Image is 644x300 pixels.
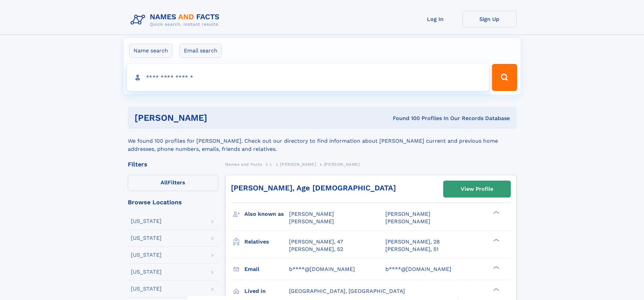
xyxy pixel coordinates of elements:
[244,263,289,275] h3: Email
[131,269,162,275] div: [US_STATE]
[385,246,438,253] a: [PERSON_NAME], 51
[135,114,300,122] h1: [PERSON_NAME]
[444,181,510,197] a: View Profile
[462,11,517,27] a: Sign Up
[492,238,500,242] div: ❯
[270,160,272,168] a: L
[244,208,289,220] h3: Also known as
[131,235,162,241] div: [US_STATE]
[385,238,440,246] a: [PERSON_NAME], 28
[128,175,218,191] label: Filters
[385,218,430,225] span: [PERSON_NAME]
[244,236,289,248] h3: Relatives
[128,11,225,29] img: Logo Names and Facts
[131,218,162,224] div: [US_STATE]
[131,286,162,292] div: [US_STATE]
[385,211,430,217] span: [PERSON_NAME]
[300,115,510,122] div: Found 100 Profiles In Our Records Database
[128,129,517,153] div: We found 100 profiles for [PERSON_NAME]. Check out our directory to find information about [PERSO...
[131,252,162,258] div: [US_STATE]
[161,179,168,186] span: All
[127,64,489,91] input: search input
[492,287,500,292] div: ❯
[128,199,218,205] div: Browse Locations
[289,218,334,225] span: [PERSON_NAME]
[225,160,262,168] a: Names and Facts
[492,64,517,91] button: Search Button
[244,285,289,297] h3: Lived in
[280,162,316,167] span: [PERSON_NAME]
[289,238,343,246] a: [PERSON_NAME], 47
[289,288,405,294] span: [GEOGRAPHIC_DATA], [GEOGRAPHIC_DATA]
[492,210,500,215] div: ❯
[280,160,316,168] a: [PERSON_NAME]
[408,11,462,27] a: Log In
[180,44,222,58] label: Email search
[128,161,218,167] div: Filters
[270,162,272,167] span: L
[324,162,360,167] span: [PERSON_NAME]
[129,44,172,58] label: Name search
[289,246,343,253] a: [PERSON_NAME], 52
[231,184,396,192] a: [PERSON_NAME], Age [DEMOGRAPHIC_DATA]
[289,211,334,217] span: [PERSON_NAME]
[492,265,500,270] div: ❯
[461,181,493,197] div: View Profile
